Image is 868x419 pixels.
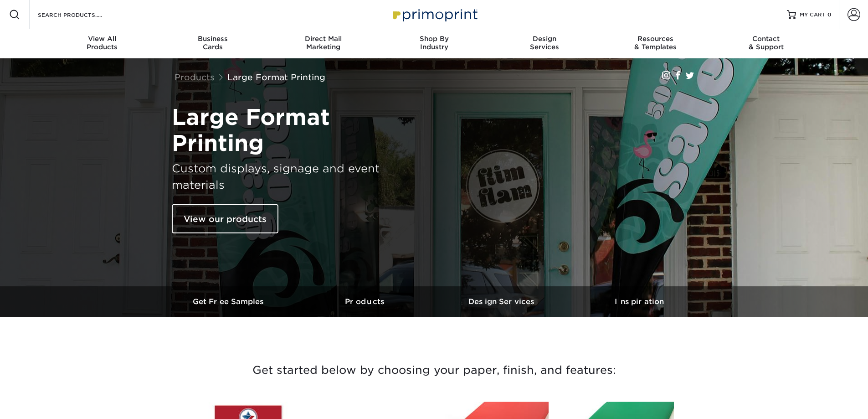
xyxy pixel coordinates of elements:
[47,35,158,51] div: Products
[298,297,434,306] h3: Products
[227,72,325,82] a: Large Format Printing
[600,35,711,51] div: & Templates
[571,286,708,317] a: Inspiration
[389,5,480,24] img: Primoprint
[600,29,711,58] a: Resources& Templates
[298,286,434,317] a: Products
[172,204,278,233] a: View our products
[827,11,832,18] span: 0
[168,350,701,391] h3: Get started below by choosing your paper, finish, and features:
[172,160,400,193] h3: Custom displays, signage and event materials
[161,286,298,317] a: Get Free Samples
[268,35,379,43] span: Direct Mail
[47,29,158,58] a: View AllProducts
[800,11,826,19] span: MY CART
[379,35,489,43] span: Shop By
[489,29,600,58] a: DesignServices
[711,29,822,58] a: Contact& Support
[571,297,708,306] h3: Inspiration
[268,35,379,51] div: Marketing
[489,35,600,43] span: Design
[172,104,400,156] h1: Large Format Printing
[489,35,600,51] div: Services
[600,35,711,43] span: Resources
[434,297,571,306] h3: Design Services
[379,29,489,58] a: Shop ByIndustry
[434,286,571,317] a: Design Services
[37,9,126,20] input: SEARCH PRODUCTS.....
[379,35,489,51] div: Industry
[157,35,268,51] div: Cards
[711,35,822,43] span: Contact
[711,35,822,51] div: & Support
[157,35,268,43] span: Business
[268,29,379,58] a: Direct MailMarketing
[161,297,298,306] h3: Get Free Samples
[175,72,215,82] a: Products
[157,29,268,58] a: BusinessCards
[47,35,158,43] span: View All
